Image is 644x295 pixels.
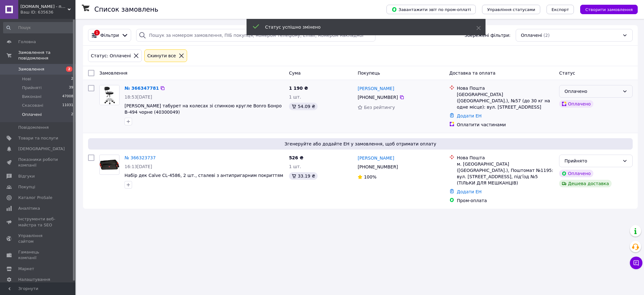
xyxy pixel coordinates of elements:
[18,146,65,152] span: [DEMOGRAPHIC_DATA]
[358,164,398,169] span: [PHONE_NUMBER]
[66,66,72,72] span: 2
[521,32,542,38] span: Оплачені
[391,7,471,12] span: Завантажити звіт по пром-оплаті
[22,112,42,117] span: Оплачені
[18,277,50,282] span: Налаштування
[18,50,75,61] span: Замовлення та повідомлення
[125,103,282,115] a: [PERSON_NAME] табурет на колесах зі спинкою кругле Bonro Бонро B-494 чорне (40300049)
[457,161,554,186] div: м. [GEOGRAPHIC_DATA] ([GEOGRAPHIC_DATA].), Поштомат №1195: вул. [STREET_ADDRESS], під'їзд №5 (ТІЛ...
[289,164,301,169] span: 1 шт.
[559,71,575,76] span: Статус
[125,94,152,99] span: 18:53[DATE]
[18,135,58,141] span: Товари та послуги
[457,189,482,194] a: Додати ЕН
[94,6,158,13] h1: Список замовлень
[289,94,301,99] span: 1 шт.
[22,85,42,91] span: Прийняті
[62,94,73,99] span: 47008
[457,155,554,161] div: Нова Пошта
[487,7,535,12] span: Управління статусами
[482,5,540,14] button: Управління статусами
[18,125,49,130] span: Повідомлення
[71,76,73,82] span: 2
[18,39,36,45] span: Головна
[100,32,119,38] span: Фільтри
[289,172,318,180] div: 33.19 ₴
[457,85,554,91] div: Нова Пошта
[289,71,301,76] span: Cума
[559,170,593,177] div: Оплачено
[358,85,394,92] a: [PERSON_NAME]
[18,233,58,244] span: Управління сайтом
[457,122,554,128] div: Оплатити частинами
[99,71,127,76] span: Замовлення
[364,174,376,179] span: 100%
[289,86,308,91] span: 1 190 ₴
[449,71,496,76] span: Доставка та оплата
[100,85,119,105] img: Фото товару
[18,173,35,179] span: Відгуки
[62,103,73,108] span: 11031
[18,216,58,228] span: Інструменти веб-майстра та SEO
[20,9,75,15] div: Ваш ID: 635636
[585,7,633,12] span: Створити замовлення
[543,33,550,38] span: (2)
[358,95,398,100] span: [PHONE_NUMBER]
[457,197,554,204] div: Пром-оплата
[90,52,132,59] div: Статус: Оплачені
[3,22,74,33] input: Пошук
[125,164,152,169] span: 16:13[DATE]
[125,155,156,160] a: № 366323737
[22,103,43,108] span: Скасовані
[91,141,630,147] span: Згенеруйте або додайте ЕН у замовлення, щоб отримати оплату
[564,88,620,95] div: Оплачено
[100,160,119,170] img: Фото товару
[464,32,510,38] span: Збережені фільтри:
[559,180,611,187] div: Дешева доставка
[265,24,461,30] div: Статус успішно змінено
[386,5,476,14] button: Завантажити звіт по пром-оплаті
[580,5,638,14] button: Створити замовлення
[20,4,68,9] span: skovoroda.com.ua - посуд, побутова техніка, текстиль
[559,100,593,108] div: Оплачено
[457,91,554,110] div: [GEOGRAPHIC_DATA] ([GEOGRAPHIC_DATA].), №57 (до 30 кг на одне місце): вул. [STREET_ADDRESS]
[99,155,119,175] a: Фото товару
[146,52,177,59] div: Cкинути все
[99,85,119,105] a: Фото товару
[125,86,159,91] a: № 366347781
[289,103,318,110] div: 54.09 ₴
[22,94,42,99] span: Виконані
[358,155,394,161] a: [PERSON_NAME]
[18,249,58,261] span: Гаманець компанії
[630,257,642,269] button: Чат з покупцем
[18,266,34,272] span: Маркет
[18,66,44,72] span: Замовлення
[71,112,73,117] span: 2
[547,5,574,14] button: Експорт
[125,173,283,178] a: Набір дек Calve CL-4586, 2 шт., сталеві з антипригарним покриттям
[18,195,52,201] span: Каталог ProSale
[18,157,58,168] span: Показники роботи компанії
[69,85,73,91] span: 39
[22,76,31,82] span: Нові
[564,157,620,164] div: Прийнято
[289,155,303,160] span: 526 ₴
[552,7,569,12] span: Експорт
[18,206,40,211] span: Аналітика
[574,7,638,12] a: Створити замовлення
[364,105,395,110] span: Без рейтингу
[457,113,482,118] a: Додати ЕН
[358,71,380,76] span: Покупець
[18,184,35,190] span: Покупці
